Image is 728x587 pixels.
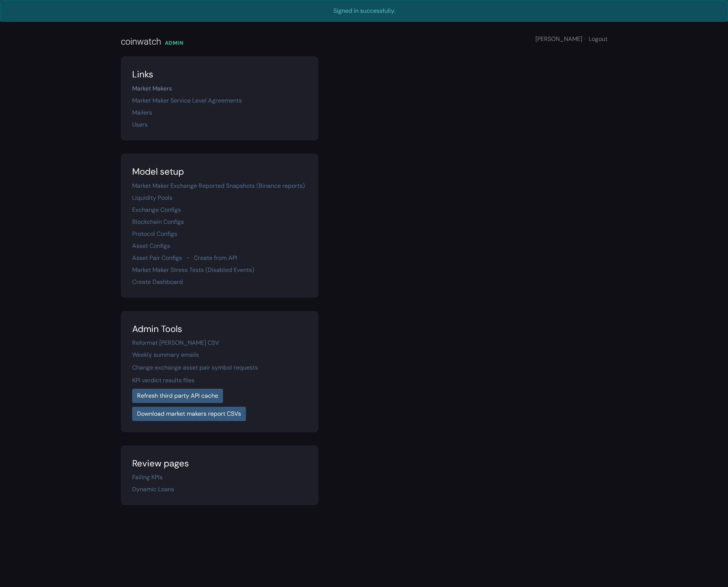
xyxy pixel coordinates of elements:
a: Market Maker Stress Tests (Disabled Events) [132,266,254,274]
div: [PERSON_NAME] [535,35,607,44]
a: Dynamic Loans [132,485,174,493]
a: Create from API [194,254,237,262]
a: Reformat [PERSON_NAME] CSV [132,339,219,347]
a: Create Dashboard [132,278,183,286]
a: Weekly summary emails [132,351,199,359]
a: Protocol Configs [132,230,177,238]
a: coinwatch ADMIN [121,22,184,56]
a: Download market makers report CSVs [132,407,246,421]
a: Change exchange asset pair symbol requests [132,364,258,371]
span: · [187,254,188,262]
div: ADMIN [165,39,184,47]
span: · [584,35,585,43]
a: Exchange Configs [132,206,181,214]
div: Review pages [132,457,307,470]
a: KPI verdict results files [132,376,194,384]
a: Market Maker Service Level Agreements [132,97,242,104]
a: Logout [589,35,607,43]
a: Market Makers [132,85,172,92]
a: Refresh third party API cache [132,389,223,403]
a: Failing KPIs [132,473,163,481]
div: Model setup [132,165,307,178]
a: Liquidity Pools [132,194,172,202]
a: Users [132,121,148,128]
a: Asset Pair Configs [132,254,182,262]
a: Asset Configs [132,242,170,250]
div: coinwatch [121,35,161,48]
a: Blockchain Configs [132,218,184,226]
a: Market Maker Exchange Reported Snapshots (Binance reports) [132,182,305,190]
div: Admin Tools [132,322,307,336]
div: Links [132,68,307,81]
a: Mailers [132,109,152,116]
